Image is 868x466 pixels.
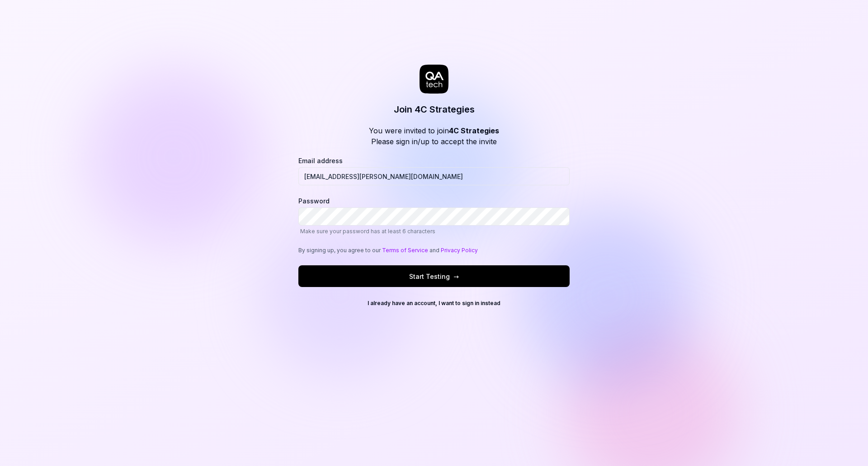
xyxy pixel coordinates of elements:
[369,125,499,136] p: You were invited to join
[298,167,570,185] input: Email address
[298,156,570,185] label: Email address
[298,246,570,254] div: By signing up, you agree to our and
[453,272,459,281] span: →
[382,247,428,254] a: Terms of Service
[298,296,570,311] button: I already have an account, I want to sign in instead
[394,103,475,116] h3: Join 4C Strategies
[298,207,570,226] input: PasswordMake sure your password has at least 6 characters
[298,265,570,287] button: Start Testing→
[369,136,499,147] p: Please sign in/up to accept the invite
[441,247,478,254] a: Privacy Policy
[449,126,499,135] b: 4C Strategies
[298,196,570,235] label: Password
[300,228,435,235] span: Make sure your password has at least 6 characters
[409,272,459,281] span: Start Testing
